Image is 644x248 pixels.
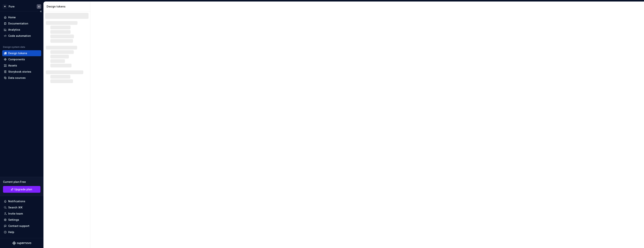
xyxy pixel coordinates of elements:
[1,2,43,10] button: WPureA
[47,5,89,8] div: Design tokens
[8,206,22,209] div: Search ⌘K
[8,22,28,25] div: Documentation
[2,50,41,56] a: Design tokens
[8,212,23,216] div: Invite team
[2,204,41,210] button: Search ⌘K
[2,56,41,62] a: Components
[8,34,31,38] div: Code automation
[8,70,31,74] div: Storybook stories
[8,218,19,222] div: Settings
[2,198,41,204] button: Notifications
[8,28,20,32] div: Analytics
[14,187,32,191] span: Upgrade plan
[2,33,41,39] a: Code automation
[8,230,14,234] div: Help
[2,211,41,217] a: Invite team
[3,186,40,193] a: Upgrade plan
[2,14,41,20] a: Home
[2,229,41,235] button: Help
[2,69,41,75] a: Storybook stories
[8,76,26,80] div: Data sources
[2,75,41,81] a: Data sources
[2,63,41,69] a: Assets
[38,9,43,14] button: Collapse sidebar
[8,64,17,67] div: Assets
[8,199,25,203] div: Notifications
[8,58,25,61] div: Components
[8,51,27,55] div: Design tokens
[3,180,40,184] div: Current plan : Free
[38,5,40,8] div: A
[3,4,7,9] div: W
[2,223,41,229] button: Contact support
[2,27,41,33] a: Analytics
[3,46,25,49] div: Design system data
[8,15,16,19] div: Home
[2,21,41,27] a: Documentation
[9,5,15,8] div: Pure
[12,241,31,245] svg: Supernova Logo
[8,224,29,228] div: Contact support
[2,217,41,223] a: Settings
